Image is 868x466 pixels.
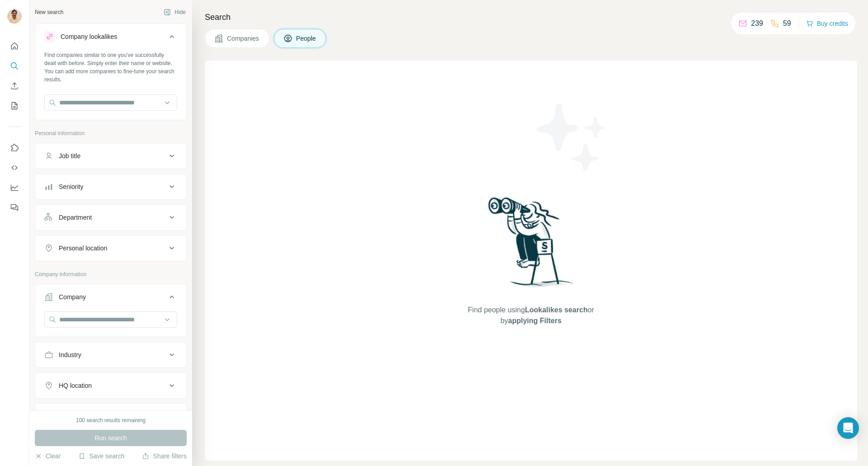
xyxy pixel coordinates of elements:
button: My lists [7,98,22,114]
div: Open Intercom Messenger [837,417,859,439]
button: Personal location [35,237,186,259]
button: Hide [157,5,192,19]
button: Clear [35,452,61,461]
span: Lookalikes search [525,306,588,314]
p: 59 [783,18,791,29]
button: Annual revenue ($) [35,405,186,427]
button: Buy credits [806,17,848,30]
div: Company lookalikes [61,32,117,41]
span: People [296,34,317,43]
div: HQ location [59,381,92,390]
button: HQ location [35,375,186,396]
div: 100 search results remaining [76,416,146,424]
div: Job title [59,151,80,160]
button: Share filters [142,452,187,461]
button: Use Surfe API [7,160,22,176]
div: Find companies similar to one you've successfully dealt with before. Simply enter their name or w... [44,51,177,84]
button: Search [7,58,22,74]
div: Company [59,292,86,301]
p: 239 [751,18,763,29]
button: Quick start [7,38,22,54]
button: Use Surfe on LinkedIn [7,140,22,156]
button: Industry [35,344,186,366]
img: Avatar [7,9,22,24]
p: Personal information [35,129,187,137]
button: Department [35,207,186,228]
h4: Search [205,11,857,24]
span: Find people using or by [458,305,603,326]
div: New search [35,8,63,16]
span: applying Filters [508,317,561,325]
button: Company lookalikes [35,26,186,51]
button: Company [35,286,186,311]
img: Surfe Illustration - Woman searching with binoculars [484,195,578,296]
button: Save search [78,452,124,461]
div: Department [59,213,92,222]
div: Industry [59,350,81,359]
img: Surfe Illustration - Stars [531,97,613,178]
button: Enrich CSV [7,78,22,94]
button: Feedback [7,199,22,216]
div: Seniority [59,182,83,191]
div: Personal location [59,244,107,253]
button: Seniority [35,176,186,198]
p: Company information [35,270,187,278]
span: Companies [227,34,260,43]
button: Job title [35,145,186,167]
button: Dashboard [7,179,22,196]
